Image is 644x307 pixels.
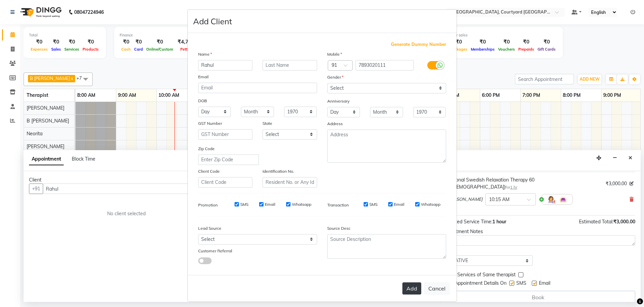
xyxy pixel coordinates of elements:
label: Whatsapp [292,201,311,207]
label: Email [198,74,209,80]
label: Mobile [327,51,342,57]
label: Transaction [327,202,349,208]
label: State [263,120,272,127]
label: Anniversary [327,98,349,104]
label: Source Desc [327,225,350,231]
input: Client Code [198,177,253,188]
label: Identification No. [263,168,294,174]
label: Address [327,121,343,127]
button: Cancel [424,282,450,295]
label: Customer Referral [198,248,232,254]
label: DOB [198,98,207,104]
label: GST Number [198,120,222,127]
label: Client Code [198,168,220,174]
label: Email [265,201,275,207]
label: Name [198,51,212,57]
input: First Name [198,60,253,71]
label: Whatsapp [421,201,440,207]
input: Last Name [263,60,317,71]
label: Zip Code [198,146,215,152]
input: Email [198,83,317,93]
label: Gender [327,74,343,80]
input: GST Number [198,129,253,140]
label: Lead Source [198,225,221,231]
span: Generate Dummy Number [391,41,446,48]
input: Resident No. or Any Id [263,177,317,188]
h4: Add Client [193,15,232,27]
input: Enter Zip Code [198,155,259,165]
label: Email [394,201,404,207]
button: Add [402,282,421,295]
label: SMS [240,201,248,207]
input: Mobile [356,60,414,71]
label: Promotion [198,202,218,208]
label: SMS [369,201,377,207]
